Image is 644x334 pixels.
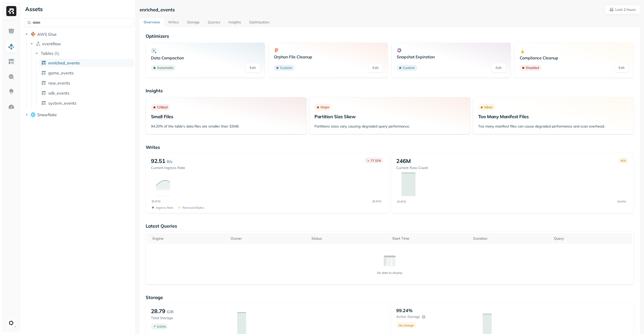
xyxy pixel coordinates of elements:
p: N/A [621,159,626,162]
p: Small Files [151,114,301,119]
p: Custom [403,65,415,70]
p: Optimizers [146,33,634,39]
p: Orphan File Cleanup [274,54,383,59]
p: No data to display [377,271,402,275]
div: Assets [24,5,133,13]
p: Critical [157,105,168,110]
img: Query Explorer [8,73,15,80]
img: Ryft [6,6,16,16]
a: Edit [246,63,260,72]
p: Automatic [157,65,173,70]
img: Ludeo [8,319,15,326]
a: Edit [492,63,506,72]
span: eventflow [42,41,61,46]
img: Dashboard [8,28,15,35]
a: Queries [204,18,224,27]
span: sdk_events [48,91,69,96]
a: raw_events [39,79,134,87]
button: AWS Glue [24,30,133,38]
p: Minor [484,105,493,110]
button: eventflow [29,40,134,48]
p: Current Row Count [396,165,428,170]
a: sdk_events [39,89,134,97]
button: Snowflake [24,111,133,119]
p: 246M [396,157,411,164]
a: Edit [369,63,383,72]
div: Duration [473,236,549,241]
p: Snapshot Expiration [397,54,506,59]
button: Tables(5) [34,49,134,57]
p: Ingress Rate [156,206,173,210]
p: Custom [280,65,292,70]
a: Writes [164,18,183,27]
p: Removed bytes [182,206,204,210]
a: Overview [140,18,164,27]
p: 99.24% [396,308,413,313]
span: system_events [48,101,76,106]
span: game_events [48,70,74,75]
p: Insights [146,88,634,94]
a: game_events [39,69,134,77]
div: Engine [152,236,226,241]
img: root [31,32,36,37]
p: 28.79 [151,308,165,315]
img: Insights [8,89,15,95]
p: Current Ingress Rate [151,165,185,170]
p: GiB [167,309,174,315]
p: Data Compaction [151,55,260,60]
div: Start Time [392,236,468,241]
p: enriched_events [140,7,175,13]
p: Disabled [526,65,539,70]
span: raw_events [48,80,70,86]
img: Assets [8,43,15,50]
span: AWS Glue [37,32,57,37]
p: 94.20% of the table's data files are smaller than 32MB. [151,124,301,129]
p: Partitions sizes vary, causing degraded query performance. [314,124,465,129]
tspan: [DATE] [372,200,381,203]
p: Total Storage [151,316,232,320]
p: Too Many Manifest Files [478,114,629,119]
tspan: [DATE] [618,200,626,203]
div: Status [311,236,387,241]
img: table [41,70,46,75]
img: root [31,112,36,117]
p: 77.32 % [371,159,381,162]
p: Storage [146,295,634,300]
p: Writes [146,144,634,150]
p: Too many manifest files can cause degraded performance and scan overhead. [478,124,629,129]
button: Last 2 hours [605,5,640,14]
a: Storage [183,18,204,27]
img: table [41,80,46,86]
p: Last 2 hours [615,7,636,12]
img: table [41,101,46,106]
img: Asset Explorer [8,58,15,65]
p: No change [399,323,414,327]
div: Query [554,236,630,241]
tspan: [DATE] [151,200,160,203]
div: Owner [231,236,306,241]
a: enriched_events [39,59,134,67]
a: Edit [615,63,629,72]
span: enriched_events [48,60,80,65]
a: Insights [224,18,245,27]
p: ( 5 ) [54,51,59,56]
p: Major [320,105,329,110]
p: 0.01 % [157,325,166,328]
img: namespace [36,41,41,46]
p: Latest Queries [146,223,634,229]
img: Optimization [8,104,15,110]
a: Optimization [245,18,273,27]
img: table [41,91,46,96]
p: B/s [167,158,173,164]
span: Tables [41,51,53,56]
span: Snowflake [37,112,57,117]
tspan: [DATE] [397,200,406,203]
a: system_events [39,99,134,107]
p: Compliance Cleanup [520,55,629,60]
p: Active storage [396,314,420,319]
p: Partition Size Skew [314,114,465,119]
p: 92.51 [151,157,165,164]
img: table [41,60,46,65]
